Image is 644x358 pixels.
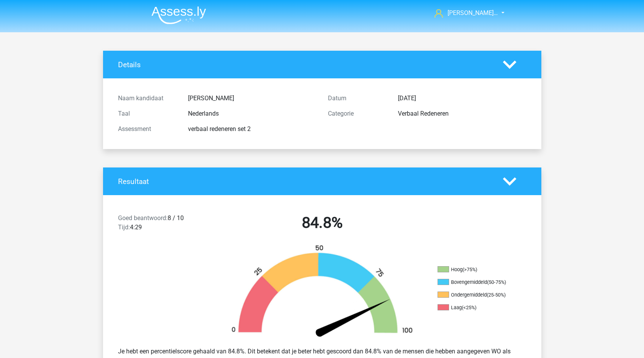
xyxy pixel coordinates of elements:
li: Ondergemiddeld [438,292,514,298]
span: [PERSON_NAME]… [448,9,498,17]
div: Categorie [322,109,392,118]
div: Assessment [112,124,182,134]
img: Assessly [151,6,206,24]
h4: Details [118,60,491,69]
div: (25-50%) [487,292,506,298]
div: (50-75%) [487,279,506,285]
div: verbaal redeneren set 2 [182,124,322,134]
div: (>75%) [463,267,477,272]
div: 8 / 10 4:29 [112,214,217,235]
img: 85.c8310d078360.png [218,244,426,341]
div: [PERSON_NAME] [182,94,322,103]
div: (<25%) [462,305,476,310]
div: Datum [322,94,392,103]
li: Hoog [438,266,514,273]
div: Verbaal Redeneren [392,109,532,118]
div: Taal [112,109,182,118]
div: Nederlands [182,109,322,118]
h4: Resultaat [118,177,491,186]
span: Tijd: [118,224,130,231]
h2: 84.8% [223,214,421,232]
li: Laag [438,304,514,311]
span: Goed beantwoord: [118,214,168,222]
div: [DATE] [392,94,532,103]
li: Bovengemiddeld [438,279,514,286]
a: [PERSON_NAME]… [431,8,499,18]
div: Naam kandidaat [112,94,182,103]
